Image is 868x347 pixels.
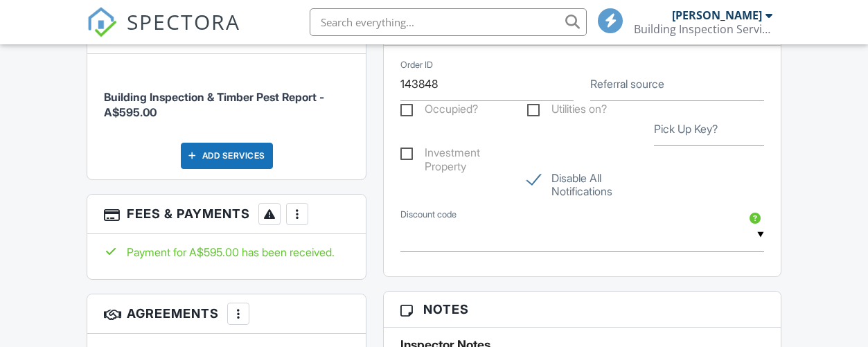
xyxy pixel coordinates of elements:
label: Investment Property [400,146,511,163]
label: Order ID [400,59,433,71]
div: Add Services [181,143,273,169]
label: Discount code [400,208,457,221]
div: Building Inspection Services [634,22,772,36]
span: Building Inspection & Timber Pest Report - A$595.00 [104,90,324,119]
label: Occupied? [400,103,478,120]
h3: Agreements [87,294,366,334]
h3: Notes [384,292,781,328]
label: Referral source [590,76,664,91]
label: Disable All Notifications [527,172,637,189]
img: The Best Home Inspection Software - Spectora [87,7,117,37]
span: SPECTORA [127,7,240,36]
a: SPECTORA [87,19,240,48]
li: Service: Building Inspection & Timber Pest Report [104,64,349,132]
div: Payment for A$595.00 has been received. [104,244,349,260]
label: Utilities on? [527,103,607,120]
label: Pick Up Key? [654,121,718,136]
input: Pick Up Key? [654,112,764,146]
h3: Fees & Payments [87,195,366,234]
input: Search everything... [310,8,587,36]
div: [PERSON_NAME] [672,8,762,22]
